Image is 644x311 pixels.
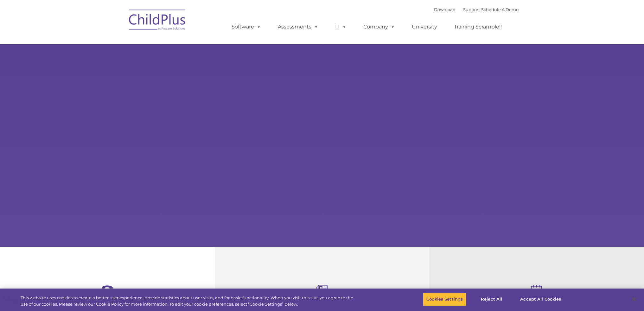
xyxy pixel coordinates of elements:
[271,21,325,33] a: Assessments
[21,295,354,307] div: This website uses cookies to create a better user experience, provide statistics about user visit...
[329,21,353,33] a: IT
[481,7,519,12] a: Schedule A Demo
[423,293,466,306] button: Cookies Settings
[405,21,443,33] a: University
[434,7,456,12] a: Download
[448,21,508,33] a: Training Scramble!!
[126,5,189,37] img: ChildPlus by Procare Solutions
[463,7,480,12] a: Support
[472,293,511,306] button: Reject All
[357,21,401,33] a: Company
[627,292,641,306] button: Close
[517,293,564,306] button: Accept All Cookies
[434,7,519,12] font: |
[225,21,267,33] a: Software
